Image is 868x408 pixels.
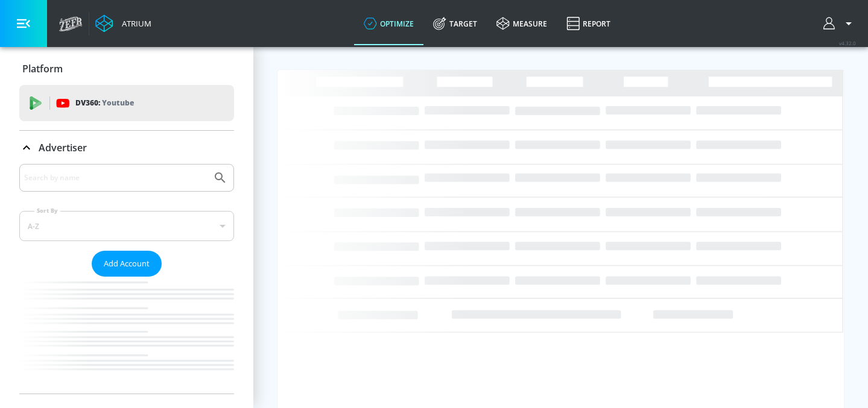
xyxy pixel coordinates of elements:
[839,40,856,46] span: v 4.32.0
[423,2,487,45] a: Target
[19,164,234,394] div: Advertiser
[95,14,151,33] a: Atrium
[34,207,60,215] label: Sort By
[19,211,234,241] div: A-Z
[354,2,423,45] a: optimize
[24,170,207,186] input: Search by name
[104,257,150,271] span: Add Account
[19,52,234,86] div: Platform
[19,85,234,121] div: DV360: Youtube
[102,96,134,109] p: Youtube
[92,251,162,277] button: Add Account
[39,141,87,154] p: Advertiser
[19,131,234,165] div: Advertiser
[75,96,134,110] p: DV360:
[117,18,151,29] div: Atrium
[487,2,557,45] a: measure
[557,2,620,45] a: Report
[19,277,234,394] nav: list of Advertiser
[22,62,63,75] p: Platform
